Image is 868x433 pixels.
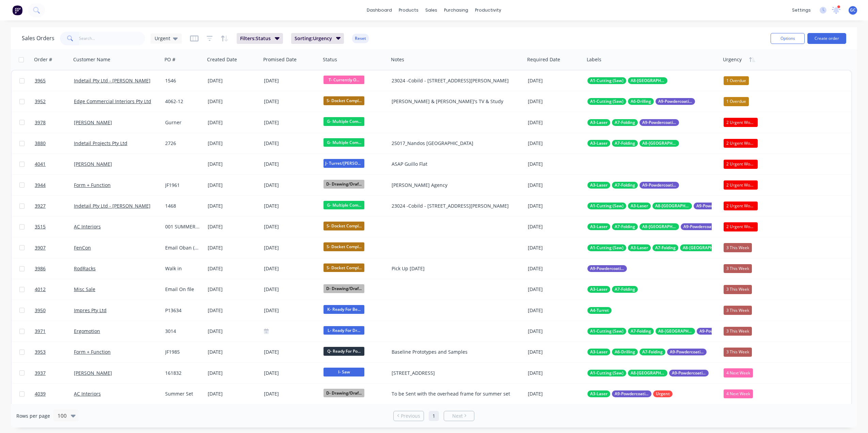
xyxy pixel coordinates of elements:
[165,328,201,335] div: 3014
[615,349,635,355] span: A6-Drilling
[444,413,474,419] a: Next page
[291,33,344,44] button: Sorting:Urgency
[35,98,46,105] span: 3952
[587,349,707,355] button: A3-LaserA6-DrillingA7-FoldingA9-Powdercoating
[208,161,258,167] div: [DATE]
[208,349,258,355] div: [DATE]
[631,370,665,376] span: A8-[GEOGRAPHIC_DATA]
[165,203,201,209] div: 1468
[323,180,364,188] span: D- Drawing/Draf...
[631,203,648,209] span: A3-Laser
[323,96,364,105] span: S- Docket Compl...
[724,97,749,106] div: 1 Overdue
[35,328,46,335] span: 3971
[155,35,170,42] span: Urgent
[323,326,364,335] span: L- Ready For Dr...
[771,33,805,44] button: Options
[590,390,607,397] span: A3-Laser
[34,56,52,63] div: Order #
[642,349,663,355] span: A7-Folding
[35,321,74,341] a: 3971
[264,285,318,294] div: [DATE]
[35,238,74,258] a: 3907
[74,98,151,105] a: Edge Commercial Interiors Pty Ltd
[208,182,258,189] div: [DATE]
[699,328,733,335] span: A9-Powdercoating
[74,244,91,251] a: FenCon
[35,175,74,195] a: 3944
[587,182,679,189] button: A3-LaserA7-FoldingA9-Powdercoating
[392,77,516,84] div: 23024 -Cobild - [STREET_ADDRESS][PERSON_NAME]
[724,285,752,294] div: 3 This Week
[807,33,846,44] button: Create order
[264,139,318,148] div: [DATE]
[323,76,364,84] span: T- Currently O...
[165,370,201,376] div: 161832
[391,411,477,421] ul: Pagination
[590,140,607,147] span: A3-Laser
[724,202,758,210] div: 2 Urgent Works
[528,98,582,105] div: [DATE]
[264,181,318,189] div: [DATE]
[392,370,516,376] div: [STREET_ADDRESS]
[590,370,624,376] span: A1-Cutting (Saw)
[264,306,318,315] div: [DATE]
[615,223,635,230] span: A7-Folding
[587,203,733,209] button: A1-Cutting (Saw)A3-LaserA8-[GEOGRAPHIC_DATA]A9-Powdercoating
[528,140,582,147] div: [DATE]
[587,390,673,397] button: A3-LaserA9-PowdercoatingUrgent
[208,119,258,126] div: [DATE]
[656,390,670,397] span: Urgent
[74,223,101,230] a: AC Interiors
[264,348,318,356] div: [DATE]
[323,347,364,355] span: Q- Ready For Po...
[208,140,258,147] div: [DATE]
[35,91,74,112] a: 3952
[164,56,175,63] div: PO #
[528,223,582,230] div: [DATE]
[35,223,46,230] span: 3515
[441,5,472,15] div: purchasing
[165,77,201,84] div: 1546
[208,223,258,230] div: [DATE]
[264,160,318,169] div: [DATE]
[264,202,318,210] div: [DATE]
[74,370,112,376] a: [PERSON_NAME]
[587,244,720,251] button: A1-Cutting (Saw)A3-LaserA7-FoldingA8-[GEOGRAPHIC_DATA]
[323,138,364,147] span: G- Multiple Com...
[642,119,676,126] span: A9-Powdercoating
[587,223,720,230] button: A3-LaserA7-FoldingA8-[GEOGRAPHIC_DATA]A9-Powdercoating
[35,182,46,189] span: 3944
[208,328,258,335] div: [DATE]
[724,118,758,127] div: 2 Urgent Works
[35,300,74,321] a: 3950
[12,5,22,15] img: Factory
[35,154,74,174] a: 4041
[207,56,237,63] div: Created Date
[590,244,624,251] span: A1-Cutting (Saw)
[165,98,201,105] div: 4062-12
[35,279,74,300] a: 4012
[528,161,582,167] div: [DATE]
[352,34,369,43] button: Reset
[615,140,635,147] span: A7-Folding
[74,390,101,397] a: AC Interiors
[528,244,582,251] div: [DATE]
[208,98,258,105] div: [DATE]
[655,244,676,251] span: A7-Folding
[631,244,648,251] span: A3-Laser
[208,390,258,397] div: [DATE]
[323,242,364,251] span: S- Docket Compl...
[587,140,679,147] button: A3-LaserA7-FoldingA8-[GEOGRAPHIC_DATA]
[35,161,46,167] span: 4041
[590,98,624,105] span: A1-Cutting (Saw)
[724,243,752,252] div: 3 This Week
[587,119,679,126] button: A3-LaserA7-FoldingA9-Powdercoating
[392,98,516,105] div: [PERSON_NAME] & [PERSON_NAME]'s TV & Study
[615,182,635,189] span: A7-Folding
[35,258,74,279] a: 3986
[391,56,404,63] div: Notes
[590,182,607,189] span: A3-Laser
[237,33,283,44] button: Filters:Status
[615,119,635,126] span: A7-Folding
